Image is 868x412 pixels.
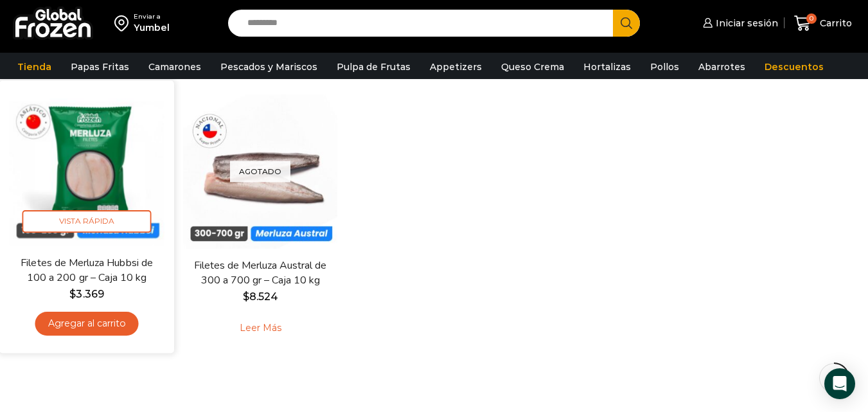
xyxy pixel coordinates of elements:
img: address-field-icon.svg [114,12,134,34]
a: Pollos [644,55,686,79]
a: Leé más sobre “Filetes de Merluza Austral de 300 a 700 gr - Caja 10 kg” [220,314,301,341]
span: Iniciar sesión [713,17,778,30]
bdi: 3.369 [69,288,103,300]
a: Papas Fritas [64,55,136,79]
a: Appetizers [423,55,488,79]
a: Abarrotes [692,55,752,79]
a: Agregar al carrito: “Filetes de Merluza Hubbsi de 100 a 200 gr – Caja 10 kg” [35,312,139,336]
div: Open Intercom Messenger [824,368,855,399]
a: Hortalizas [577,55,637,79]
a: Filetes de Merluza Austral de 300 a 700 gr – Caja 10 kg [191,258,330,288]
span: Vista Rápida [22,210,152,233]
div: Yumbel [134,21,170,34]
span: Carrito [817,17,852,30]
button: Search button [613,10,640,37]
a: Filetes de Merluza Hubbsi de 100 a 200 gr – Caja 10 kg [17,255,157,285]
a: Tienda [11,55,58,79]
a: 0 Carrito [791,8,855,39]
p: Agotado [230,161,290,182]
a: Pulpa de Frutas [330,55,417,79]
a: Pescados y Mariscos [214,55,324,79]
a: Descuentos [758,55,830,79]
a: Camarones [142,55,208,79]
div: Enviar a [134,12,170,21]
bdi: 8.524 [243,291,278,303]
span: $ [243,291,249,303]
a: Queso Crema [495,55,571,79]
a: Iniciar sesión [700,10,778,36]
span: 0 [806,13,817,24]
span: $ [69,288,76,300]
